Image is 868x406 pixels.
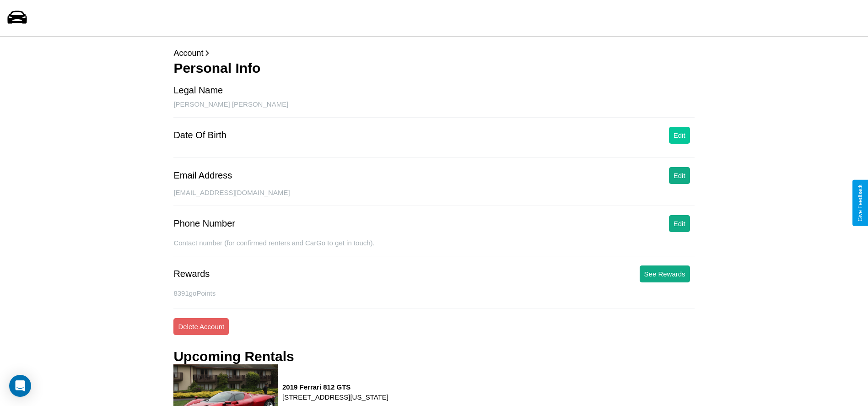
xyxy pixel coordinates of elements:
div: Open Intercom Messenger [9,375,31,397]
button: Edit [669,167,690,184]
h3: 2019 Ferrari 812 GTS [282,383,388,391]
div: Phone Number [173,218,235,229]
button: Delete Account [173,318,229,335]
div: Give Feedback [857,184,863,222]
button: Edit [669,127,690,144]
button: Edit [669,215,690,232]
p: Account [173,46,694,60]
h3: Upcoming Rentals [173,349,294,364]
div: Rewards [173,269,210,279]
div: [PERSON_NAME] [PERSON_NAME] [173,100,694,118]
div: [EMAIL_ADDRESS][DOMAIN_NAME] [173,189,694,206]
h3: Personal Info [173,60,694,76]
div: Email Address [173,170,232,181]
div: Date Of Birth [173,130,226,141]
p: 8391 goPoints [173,287,694,299]
div: Legal Name [173,85,223,96]
div: Contact number (for confirmed renters and CarGo to get in touch). [173,239,694,256]
p: [STREET_ADDRESS][US_STATE] [282,391,388,403]
button: See Rewards [640,265,690,282]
